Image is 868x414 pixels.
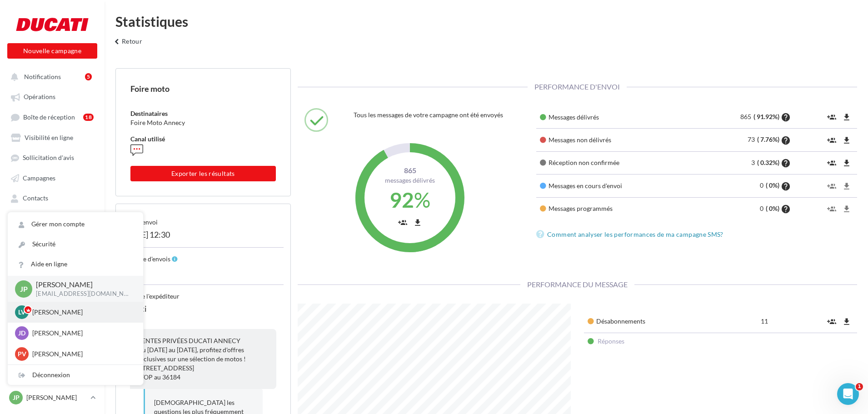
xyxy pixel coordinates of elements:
[137,373,180,381] span: STOP au 36184
[32,349,132,359] p: [PERSON_NAME]
[766,181,779,189] span: ( 0%)
[32,308,132,317] p: [PERSON_NAME]
[83,114,94,121] div: 18
[7,389,97,406] a: JP [PERSON_NAME]
[123,255,170,263] span: Nombre d'envois
[36,279,129,290] p: [PERSON_NAME]
[5,230,99,246] a: Calendrier
[389,187,414,212] span: 92
[536,129,693,151] td: Messages non délivrés
[32,329,132,338] p: [PERSON_NAME]
[385,176,435,184] span: Messages délivrés
[825,132,838,147] button: group_add
[8,254,143,274] a: Aide en ligne
[23,113,75,121] span: Boîte de réception
[520,280,634,289] span: Performance du message
[536,106,693,129] td: Messages délivrés
[840,132,853,147] button: file_download
[781,159,791,168] i: help
[757,135,779,143] span: ( 7.76%)
[5,68,95,85] button: Notifications 5
[761,317,770,325] span: 11
[85,73,92,80] div: 5
[825,178,838,193] button: group_add
[398,218,407,227] i: group_add
[5,210,99,226] a: Médiathèque
[130,110,168,117] span: Destinataires
[5,129,99,145] a: Visibilité en ligne
[781,136,791,145] i: help
[827,182,836,191] i: group_add
[411,214,424,229] button: file_download
[13,393,20,402] span: JP
[536,197,693,220] td: Messages programmés
[760,181,766,189] span: 0
[354,108,523,122] div: Tous les messages de votre campagne ont été envoyés
[842,113,851,122] i: file_download
[23,195,48,202] span: Contacts
[536,151,693,174] td: Réception non confirmée
[753,113,779,120] span: ( 91.92%)
[840,155,853,170] button: file_download
[5,88,99,105] a: Opérations
[766,205,779,212] span: ( 0%)
[598,337,624,345] span: Réponses
[123,211,284,227] div: Date d'envoi
[840,201,853,216] button: file_download
[123,227,284,248] div: [DATE] 12:30
[781,182,791,191] i: help
[123,284,284,301] div: Nom de l'expéditeur
[18,329,25,338] span: JD
[123,264,284,284] div: 941
[8,234,143,254] a: Sécurité
[130,118,276,127] div: Foire Moto Annecy
[137,337,246,372] span: VENTES PRIVÉES DUCATI ANNECY Du [DATE] au [DATE], profitez d'offres exclusives sur une sélection ...
[781,205,791,214] i: help
[130,83,276,95] div: Foire moto
[5,149,99,165] a: Sollicitation d'avis
[825,314,838,329] button: group_add
[23,154,74,162] span: Sollicitation d'avis
[842,182,851,191] i: file_download
[108,35,146,54] button: Retour
[130,135,165,143] span: Canal utilisé
[26,393,87,402] p: [PERSON_NAME]
[8,214,143,234] a: Gérer mon compte
[840,314,853,329] button: file_download
[23,174,55,182] span: Campagnes
[856,383,863,390] span: 1
[827,317,836,326] i: group_add
[20,284,28,294] span: JP
[837,383,859,405] iframe: Intercom live chat
[536,229,727,240] a: Comment analyser les performances de ma campagne SMS?
[130,166,276,181] button: Exporter les résultats
[840,178,853,193] button: file_download
[396,214,409,229] button: group_add
[757,159,779,166] span: ( 0.32%)
[827,159,836,168] i: group_add
[24,93,55,101] span: Opérations
[748,135,757,143] span: 73
[5,170,99,186] a: Campagnes
[842,159,851,168] i: file_download
[584,310,735,333] td: Désabonnements
[112,37,122,46] i: keyboard_arrow_left
[7,43,97,59] button: Nouvelle campagne
[25,134,73,141] span: Visibilité en ligne
[115,15,857,28] div: Statistiques
[5,190,99,206] a: Contacts
[842,136,851,145] i: file_download
[36,290,129,298] p: [EMAIL_ADDRESS][DOMAIN_NAME]
[536,175,693,197] td: Messages en cours d'envoi
[413,218,422,227] i: file_download
[827,113,836,122] i: group_add
[18,308,25,317] span: Lv
[123,301,284,322] div: Ducati
[827,136,836,145] i: group_add
[825,155,838,170] button: group_add
[781,113,791,122] i: help
[18,349,26,359] span: PV
[24,73,61,80] span: Notifications
[528,82,627,91] span: Performance d'envoi
[827,205,836,214] i: group_add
